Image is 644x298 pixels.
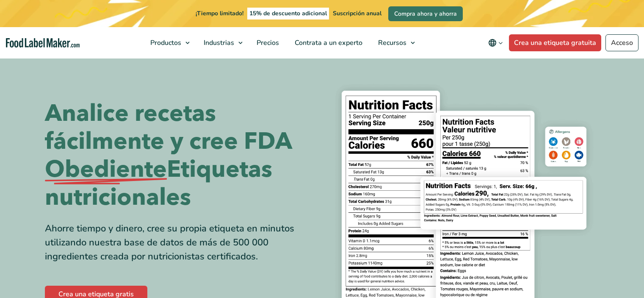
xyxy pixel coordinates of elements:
[378,38,406,47] font: Recursos
[196,9,243,17] font: ¡Tiempo limitado!
[6,38,80,48] a: Página de inicio de Food Label Maker
[143,27,194,58] a: Productos
[514,38,596,47] font: Crea una etiqueta gratuita
[394,10,457,18] font: Compra ahora y ahorra
[204,38,234,47] font: Industrias
[370,27,419,58] a: Recursos
[45,97,292,157] font: Analice recetas fácilmente y cree FDA
[249,9,327,17] font: 15% de descuento adicional
[509,34,601,51] a: Crea una etiqueta gratuita
[333,9,381,17] font: Suscripción anual
[45,222,294,263] font: Ahorre tiempo y dinero, cree su propia etiqueta en minutos utilizando nuestra base de datos de má...
[249,27,285,58] a: Precios
[611,38,633,47] font: Acceso
[257,38,279,47] font: Precios
[196,27,247,58] a: Industrias
[45,153,167,185] font: Obediente
[150,38,181,47] font: Productos
[388,6,463,21] a: Compra ahora y ahorra
[295,38,362,47] font: Contrata a un experto
[482,34,509,51] button: Cambiar idioma
[605,34,638,51] a: Acceso
[287,27,368,58] a: Contrata a un experto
